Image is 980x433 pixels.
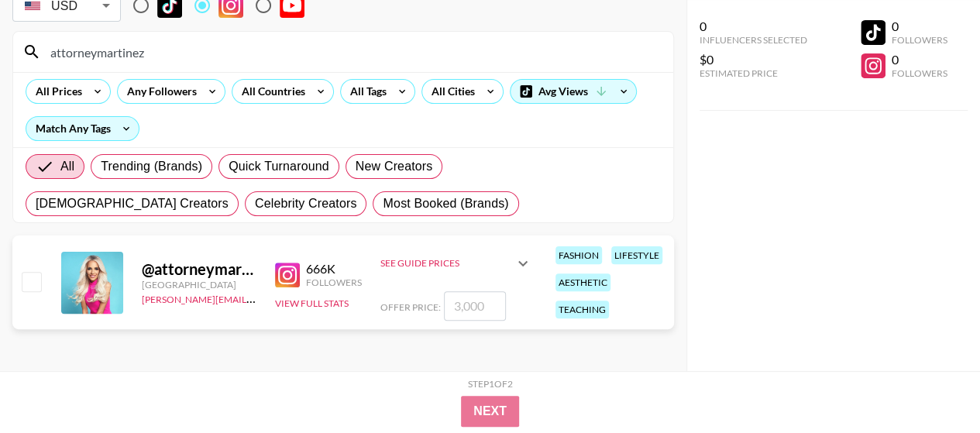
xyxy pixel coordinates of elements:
div: Followers [306,277,362,288]
a: [PERSON_NAME][EMAIL_ADDRESS][DOMAIN_NAME] [142,290,371,305]
div: All Prices [26,80,85,103]
div: Followers [892,67,947,79]
div: lifestyle [611,246,662,264]
div: Any Followers [118,80,200,103]
div: aesthetic [555,273,610,291]
div: Step 1 of 2 [468,378,513,390]
div: [GEOGRAPHIC_DATA] [142,279,256,290]
div: 0 [700,19,807,34]
div: @ attorneymartinez [142,259,256,279]
img: Instagram [275,263,300,287]
div: 0 [892,52,947,67]
div: Estimated Price [700,67,807,79]
div: 0 [892,19,947,34]
div: All Countries [232,80,308,103]
div: Avg Views [511,80,636,103]
span: Trending (Brands) [101,157,202,176]
input: Search by User Name [41,40,664,64]
span: New Creators [356,157,433,176]
div: See Guide Prices [380,257,514,269]
div: See Guide Prices [380,245,532,282]
div: All Tags [341,80,390,103]
span: [DEMOGRAPHIC_DATA] Creators [36,194,229,213]
span: All [60,157,74,176]
div: 666K [306,261,362,277]
button: Next [461,396,519,427]
span: Celebrity Creators [255,194,357,213]
span: Offer Price: [380,301,441,313]
input: 3,000 [444,291,506,321]
span: Most Booked (Brands) [383,194,508,213]
span: Quick Turnaround [229,157,329,176]
div: Influencers Selected [700,34,807,46]
div: $0 [700,52,807,67]
button: View Full Stats [275,297,349,309]
div: All Cities [422,80,478,103]
div: Followers [892,34,947,46]
div: fashion [555,246,602,264]
div: teaching [555,301,609,318]
div: Match Any Tags [26,117,139,140]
